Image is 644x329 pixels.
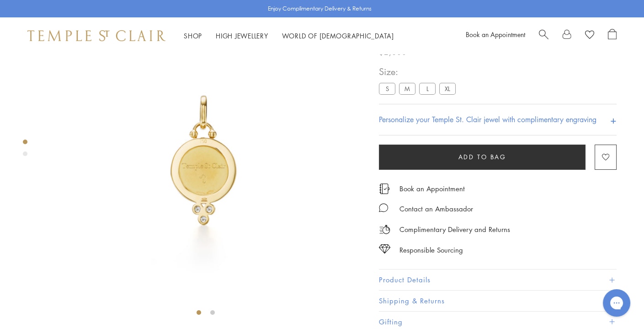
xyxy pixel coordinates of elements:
h4: + [610,111,617,128]
iframe: Gorgias live chat messenger [598,286,635,320]
img: AP14-DIGRN [46,0,365,320]
nav: Main navigation [184,30,394,42]
p: Complimentary Delivery and Returns [399,224,510,235]
button: Add to bag [379,145,585,170]
a: High JewelleryHigh Jewellery [216,31,268,40]
label: S [379,83,395,94]
img: Temple St. Clair [27,30,165,41]
a: World of [DEMOGRAPHIC_DATA]World of [DEMOGRAPHIC_DATA] [282,31,394,40]
img: icon_delivery.svg [379,224,390,235]
p: Enjoy Complimentary Delivery & Returns [268,4,372,13]
a: Book an Appointment [399,183,465,194]
a: View Wishlist [585,29,594,43]
img: MessageIcon-01_2.svg [379,203,388,212]
label: M [399,83,415,94]
a: Book an Appointment [466,30,525,39]
button: Shipping & Returns [379,291,617,311]
h4: Personalize your Temple St. Clair jewel with complimentary engraving [379,114,596,125]
label: XL [439,83,456,94]
span: Size: [379,64,459,79]
button: Product Details [379,270,617,290]
div: Product gallery navigation [23,137,27,163]
img: icon_appointment.svg [379,183,390,194]
a: ShopShop [184,31,202,40]
img: icon_sourcing.svg [379,244,390,253]
a: Open Shopping Bag [608,29,617,43]
div: Responsible Sourcing [399,244,463,256]
span: Add to bag [458,152,506,162]
div: Contact an Ambassador [399,203,473,215]
label: L [419,83,436,94]
a: Search [539,29,548,43]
